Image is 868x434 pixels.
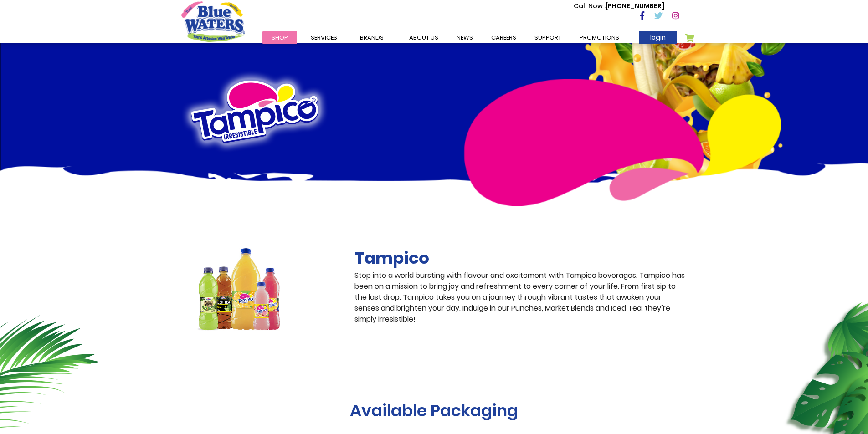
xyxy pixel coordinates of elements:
a: News [447,31,482,44]
h1: Available Packaging [181,401,687,420]
a: careers [482,31,525,44]
span: Brands [360,33,384,42]
a: login [639,31,677,44]
a: Promotions [570,31,628,44]
a: Services [302,31,346,44]
a: Shop [262,31,297,44]
h2: Tampico [354,248,687,268]
a: store logo [181,1,245,41]
span: Services [311,33,337,42]
p: Step into a world bursting with flavour and excitement with Tampico beverages. Tampico has been o... [354,270,687,325]
span: Call Now : [574,1,606,10]
a: Brands [351,31,393,44]
p: [PHONE_NUMBER] [574,1,664,11]
span: Shop [272,33,288,42]
a: support [525,31,570,44]
a: about us [400,31,447,44]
